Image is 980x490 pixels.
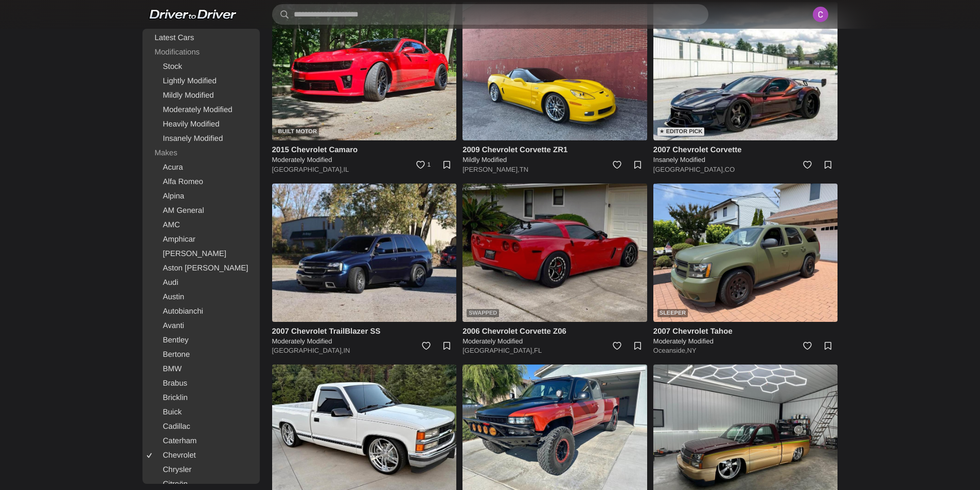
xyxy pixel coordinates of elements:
div: ★ Editor Pick [657,128,705,136]
a: Sleeper [653,184,838,322]
a: Bertone [145,348,258,362]
img: 2009 Chevrolet Corvette ZR1 for sale [462,2,647,140]
a: Mildly Modified [145,88,258,103]
div: Modifications [145,45,258,60]
a: IN [343,347,350,354]
a: Swapped [462,184,647,322]
img: ACg8ocKNE6bt2KoK434HMILEWQ8QEBmHIu4ytgygTLpjxaDd9s0Uqw=s96-c [809,3,832,26]
h4: 2007 Chevrolet Tahoe [653,326,838,337]
a: [GEOGRAPHIC_DATA], [272,166,344,173]
a: Built Motor [272,2,457,140]
a: FL [534,347,542,354]
a: 2007 Chevrolet TrailBlazer SS Moderately Modified [272,326,457,346]
a: IL [343,166,349,173]
a: [GEOGRAPHIC_DATA], [653,166,725,173]
a: 2015 Chevrolet Camaro Moderately Modified [272,144,457,165]
a: Acura [145,160,258,175]
h5: Moderately Modified [653,337,838,346]
a: CO [725,166,735,173]
a: Insanely Modified [145,132,258,146]
img: 2006 Chevrolet Corvette Z06 for sale [462,184,647,322]
a: NY [687,347,697,354]
div: Sleeper [657,309,688,317]
a: Bentley [145,333,258,348]
a: [GEOGRAPHIC_DATA], [462,347,534,354]
h5: Moderately Modified [272,337,457,346]
h4: 2015 Chevrolet Camaro [272,144,457,155]
a: 2007 Chevrolet Tahoe Moderately Modified [653,326,838,346]
a: TN [520,166,528,173]
div: Makes [145,146,258,160]
a: AM General [145,204,258,218]
a: Alfa Romeo [145,175,258,189]
img: 2007 Chevrolet Corvette for sale [653,2,838,140]
div: Swapped [467,309,499,317]
h5: Moderately Modified [272,155,457,165]
a: Moderately Modified [145,103,258,117]
h4: 2006 Chevrolet Corvette Z06 [462,326,647,337]
a: Buick [145,405,258,420]
a: Austin [145,290,258,304]
a: Brabus [145,376,258,391]
a: Stock [145,60,258,74]
a: [PERSON_NAME] [145,247,258,261]
a: Oceanside, [653,347,687,354]
a: Heavily Modified [145,117,258,132]
a: BMW [145,362,258,376]
a: Chevrolet [145,448,258,463]
a: AMC [145,218,258,232]
h4: 2007 Chevrolet Corvette [653,144,838,155]
a: Lightly Modified [145,74,258,88]
a: [PERSON_NAME], [462,166,520,173]
h5: Mildly Modified [462,155,647,165]
a: 2006 Chevrolet Corvette Z06 Moderately Modified [462,326,647,346]
a: 1 [411,156,434,178]
a: Caterham [145,434,258,448]
a: Latest Cars [145,31,258,45]
a: Audi [145,276,258,290]
a: Amphicar [145,232,258,247]
img: 2007 Chevrolet TrailBlazer SS for sale [272,184,457,322]
img: 2007 Chevrolet Tahoe for sale [653,184,838,322]
h4: 2007 Chevrolet TrailBlazer SS [272,326,457,337]
a: 2007 Chevrolet Corvette Insanely Modified [653,144,838,165]
a: Avanti [145,319,258,333]
a: 2009 Chevrolet Corvette ZR1 Mildly Modified [462,144,647,165]
a: Aston [PERSON_NAME] [145,261,258,276]
a: ★ Editor Pick [653,2,838,140]
a: Cadillac [145,420,258,434]
h4: 2009 Chevrolet Corvette ZR1 [462,144,647,155]
h5: Moderately Modified [462,337,647,346]
img: 2015 Chevrolet Camaro for sale [272,2,457,140]
a: Bricklin [145,391,258,405]
a: Chrysler [145,463,258,477]
div: Built Motor [276,128,319,136]
h5: Insanely Modified [653,155,838,165]
a: Autobianchi [145,304,258,319]
a: Alpina [145,189,258,204]
a: [GEOGRAPHIC_DATA], [272,347,344,354]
